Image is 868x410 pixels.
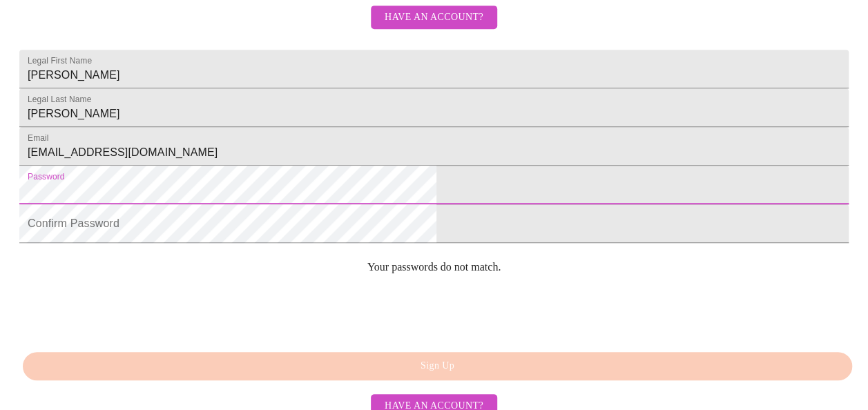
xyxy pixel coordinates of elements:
[19,261,849,273] p: Your passwords do not match.
[385,9,483,26] span: Have an account?
[19,284,229,338] iframe: reCAPTCHA
[371,6,497,30] button: Have an account?
[367,21,501,32] a: Have an account?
